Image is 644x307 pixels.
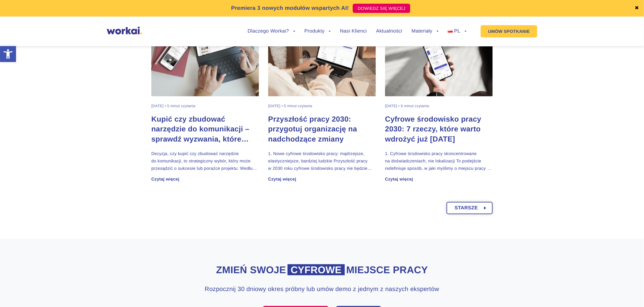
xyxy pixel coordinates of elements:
[288,264,345,275] span: cyfrowe
[151,104,195,108] div: [DATE] • 5 minut czytania
[231,4,349,12] p: Premiera 3 nowych modułów wspartych AI!
[376,29,402,34] a: Aktualności
[268,115,376,144] a: Przyszłość pracy 2030: przygotuj organizację na nadchodzące zmiany
[268,150,376,172] p: 1. Nowe cyfrowe środowisko pracy: mądrzejsze, elastyczniejsze, bardziej ludzkie Przyszłość pracy ...
[151,115,259,144] a: Kupić czy zbudować narzędzie do komunikacji – sprawdź wyzwania, które mogą Cię zaskoczyć
[184,285,460,294] h3: Rozpocznij 30 dniowy okres próbny lub umów demo z jednym z naszych ekspertów
[447,202,493,214] a: Starsze
[151,30,259,96] img: Kupić czy zbudować narzędzie do komunikacji - sprawdź wyzwania, które mogą Cię zaskoczyć
[151,150,259,172] p: Decyzja, czy kupić czy zbudować narzędzie do komunikacji, to strategiczny wybór, który może przes...
[151,263,493,277] h2: Zmień swoje miejsce pracy
[340,29,367,34] a: Nasi Klienci
[635,6,639,11] a: ✖
[481,25,537,37] a: UMÓW SPOTKANIE
[248,29,295,34] a: Dlaczego Workai?
[385,104,429,108] div: [DATE] • 6 minut czytania
[151,177,179,181] a: Czytaj więcej
[454,29,460,34] span: PL
[3,254,169,304] iframe: Popup CTA
[353,4,410,13] a: DOWIEDZ SIĘ WIĘCEJ
[455,203,478,214] span: Starsze
[411,29,439,34] a: Materiały
[268,104,312,108] div: [DATE] • 5 minut czytania
[385,30,493,96] img: cyfrowe środowisko pracy 2030
[385,177,413,181] a: Czytaj więcej
[385,150,493,172] p: 1. Cyfrowe środowisko pracy skoncentrowane na doświadczeniach, nie lokalizacji To podejście redef...
[385,115,493,144] a: Cyfrowe środowisko pracy 2030: 7 rzeczy, które warto wdrożyć już [DATE]
[304,29,331,34] a: Produkty
[268,177,296,181] a: Czytaj więcej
